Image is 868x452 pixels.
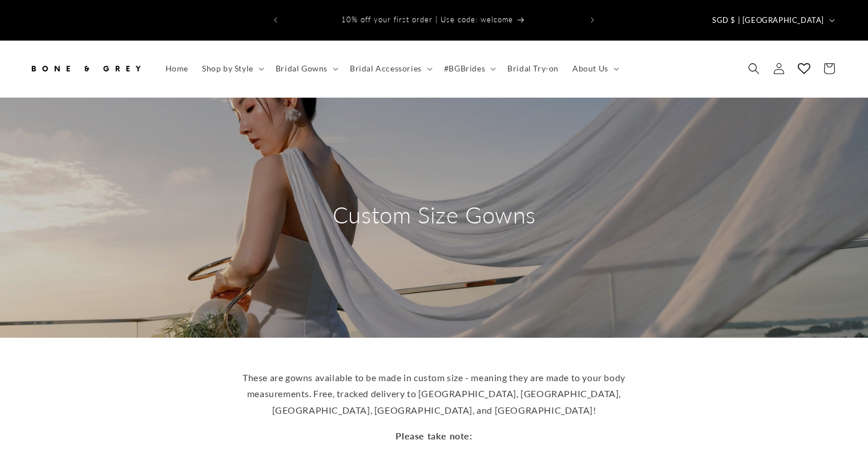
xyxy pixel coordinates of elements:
span: About Us [572,63,608,74]
span: #BGBrides [444,63,485,74]
span: Shop by Style [202,63,253,74]
button: Next announcement [580,9,605,31]
summary: About Us [566,57,624,81]
span: SGD $ | [GEOGRAPHIC_DATA] [712,15,824,26]
a: Bone and Grey Bridal [25,52,147,86]
summary: Search [741,56,766,81]
a: Home [159,57,195,81]
a: Bridal Try-on [500,57,566,81]
p: These are gowns available to be made in custom size - meaning they are made to your body measurem... [212,370,657,419]
span: Home [165,63,188,74]
button: SGD $ | [GEOGRAPHIC_DATA] [705,9,839,31]
summary: Shop by Style [195,57,269,81]
summary: #BGBrides [437,57,500,81]
h2: Custom Size Gowns [326,200,543,230]
strong: Please take note: [395,430,472,441]
span: Bridal Accessories [350,63,422,74]
summary: Bridal Gowns [269,57,343,81]
span: 10% off your first order | Use code: welcome [341,15,513,24]
summary: Bridal Accessories [343,57,437,81]
span: Bridal Try-on [507,63,559,74]
img: Bone and Grey Bridal [29,56,143,81]
button: Previous announcement [263,9,288,31]
span: Bridal Gowns [276,63,328,74]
